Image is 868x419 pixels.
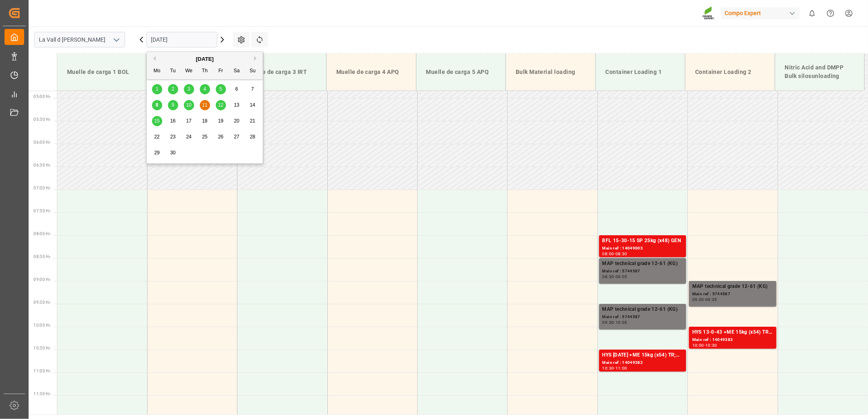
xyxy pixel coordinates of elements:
[34,163,50,167] span: 06:30 Hr
[692,283,773,291] div: MAP technical grade 12-61 (KG)
[250,102,255,108] span: 14
[602,268,683,275] div: Main ref : 5744587
[184,116,194,126] div: Choose Wednesday, September 17th, 2025
[234,118,239,124] span: 20
[186,118,191,124] span: 17
[216,66,226,76] div: Fr
[152,116,162,126] div: Choose Monday, September 15th, 2025
[602,260,683,268] div: MAP technical grade 12-61 (KG)
[152,148,162,158] div: Choose Monday, September 29th, 2025
[186,102,191,108] span: 10
[602,359,683,366] div: Main ref : 14049382
[170,150,175,156] span: 30
[168,132,178,142] div: Choose Tuesday, September 23rd, 2025
[692,328,773,337] div: HYS 13-0-43 +ME 15kg (x54) TR;HYS [DATE] +ME 15kg (x54) TR
[232,116,242,126] div: Choose Saturday, September 20th, 2025
[234,134,239,140] span: 27
[705,298,717,301] div: 09:35
[216,100,226,110] div: Choose Friday, September 12th, 2025
[200,132,210,142] div: Choose Thursday, September 25th, 2025
[188,86,190,92] span: 3
[232,132,242,142] div: Choose Saturday, September 27th, 2025
[184,84,194,94] div: Choose Wednesday, September 3rd, 2025
[248,84,258,94] div: Choose Sunday, September 7th, 2025
[110,33,122,46] button: open menu
[152,100,162,110] div: Choose Monday, September 8th, 2025
[602,321,614,324] div: 09:30
[34,323,50,328] span: 10:00 Hr
[34,277,50,282] span: 09:00 Hr
[248,100,258,110] div: Choose Sunday, September 14th, 2025
[250,118,255,124] span: 21
[602,252,614,256] div: 08:00
[615,321,627,324] div: 10:05
[218,102,223,108] span: 12
[200,116,210,126] div: Choose Thursday, September 18th, 2025
[248,116,258,126] div: Choose Sunday, September 21st, 2025
[244,65,320,80] div: Muelle de carga 3 IRT
[692,291,773,298] div: Main ref : 5744587
[232,84,242,94] div: Choose Saturday, September 6th, 2025
[721,5,803,21] button: Compo Expert
[692,337,773,343] div: Main ref : 14049383
[232,100,242,110] div: Choose Saturday, September 13th, 2025
[168,116,178,126] div: Choose Tuesday, September 16th, 2025
[154,150,159,156] span: 29
[172,86,174,92] span: 2
[202,102,207,108] span: 11
[156,86,159,92] span: 1
[200,84,210,94] div: Choose Thursday, September 4th, 2025
[602,305,683,314] div: MAP technical grade 12-61 (KG)
[250,134,255,140] span: 28
[154,118,159,124] span: 15
[218,134,223,140] span: 26
[168,100,178,110] div: Choose Tuesday, September 9th, 2025
[219,86,222,92] span: 5
[782,60,858,84] div: Nitric Acid and DMPP Bulk silosunloading
[248,132,258,142] div: Choose Sunday, September 28th, 2025
[704,298,705,301] div: -
[602,237,683,245] div: BFL 15-30-15 SP 25kg (x48) GEN
[184,66,194,76] div: We
[692,65,768,80] div: Container Loading 2
[170,118,175,124] span: 16
[202,134,207,140] span: 25
[156,102,159,108] span: 8
[146,32,217,47] input: DD.MM.YYYY
[216,132,226,142] div: Choose Friday, September 26th, 2025
[154,134,159,140] span: 22
[200,100,210,110] div: Choose Thursday, September 11th, 2025
[234,102,239,108] span: 13
[821,4,840,22] button: Help Center
[692,343,704,347] div: 10:00
[34,209,50,213] span: 07:30 Hr
[152,132,162,142] div: Choose Monday, September 22nd, 2025
[34,140,50,145] span: 06:00 Hr
[602,275,614,279] div: 08:30
[248,66,258,76] div: Su
[168,148,178,158] div: Choose Tuesday, September 30th, 2025
[614,252,615,256] div: -
[333,65,409,80] div: Muelle de carga 4 APQ
[702,6,716,20] img: Screenshot%202023-09-29%20at%2010.02.21.png_1712312052.png
[34,94,50,99] span: 05:00 Hr
[152,66,162,76] div: Mo
[202,118,207,124] span: 18
[34,32,125,47] input: Type to search/select
[34,392,50,396] span: 11:30 Hr
[216,84,226,94] div: Choose Friday, September 5th, 2025
[172,102,174,108] span: 9
[34,186,50,190] span: 07:00 Hr
[64,65,140,80] div: Muelle de carga 1 BOL
[232,66,242,76] div: Sa
[34,346,50,350] span: 10:30 Hr
[251,86,254,92] span: 7
[614,366,615,370] div: -
[602,65,679,80] div: Container Loading 1
[168,66,178,76] div: Tu
[204,86,206,92] span: 4
[147,55,263,63] div: [DATE]
[34,369,50,373] span: 11:00 Hr
[151,56,156,61] button: Previous Month
[512,65,589,80] div: Bulk Material loading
